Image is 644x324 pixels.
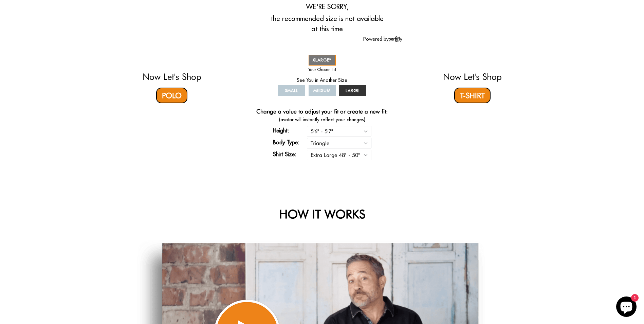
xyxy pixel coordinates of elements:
[137,207,507,221] h2: HOW IT WORKS
[143,71,201,82] a: Now Let's Shop
[273,126,307,134] label: Height:
[242,116,402,123] span: (avatar will instantly reflect your changes)
[309,85,336,96] a: MEDIUM
[256,108,388,116] h4: Change a value to adjust your fit or create a new fit:
[285,88,298,93] span: SMALL
[278,85,305,96] a: SMALL
[313,88,331,93] span: MEDIUM
[443,71,502,82] a: Now Let's Shop
[389,36,402,42] img: perfitly-logo_73ae6c82-e2e3-4a36-81b1-9e913f6ac5a1.png
[309,55,336,66] a: XLARGE
[270,14,384,34] div: the recommended size is not available at this time
[339,85,366,96] a: LARGE
[313,57,332,62] span: XLARGE
[273,138,307,146] label: Body Type:
[275,3,379,11] h2: We're sorry,
[156,88,187,103] a: Polo
[614,296,639,319] inbox-online-store-chat: Shopify online store chat
[346,88,360,93] span: LARGE
[273,150,307,158] label: Shirt Size:
[454,88,491,103] a: T-Shirt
